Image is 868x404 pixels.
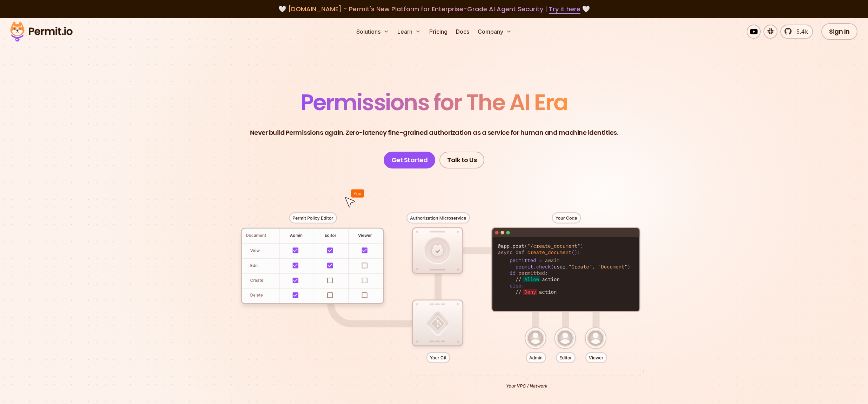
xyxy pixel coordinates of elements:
[426,25,450,39] a: Pricing
[384,152,436,168] a: Get Started
[780,25,813,39] a: 5.4k
[439,152,484,168] a: Talk to Us
[821,23,857,40] a: Sign In
[288,5,580,13] span: [DOMAIN_NAME] - Permit's New Platform for Enterprise-Grade AI Agent Security |
[250,128,618,138] p: Never build Permissions again. Zero-latency fine-grained authorization as a service for human and...
[792,27,808,36] span: 5.4k
[453,25,472,39] a: Docs
[549,5,580,14] a: Try it here
[395,25,424,39] button: Learn
[475,25,514,39] button: Company
[354,25,392,39] button: Solutions
[17,4,851,14] div: 🤍 🤍
[301,87,568,118] span: Permissions for The AI Era
[7,20,76,44] img: Permit logo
